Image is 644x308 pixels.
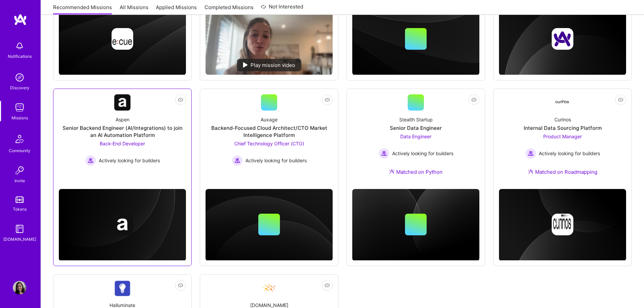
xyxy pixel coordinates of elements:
div: Internal Data Sourcing Platform [524,124,602,132]
i: icon EyeClosed [471,97,477,102]
a: Company LogoCurinosInternal Data Sourcing PlatformProduct Manager Actively looking for buildersAc... [499,94,626,184]
i: icon EyeClosed [178,97,183,102]
a: User Avatar [11,281,28,294]
a: Recommended Missions [53,4,112,15]
div: Senior Backend Engineer (AI/Integrations) to join an AI Automation Platform [59,124,186,139]
span: Actively looking for builders [392,150,453,157]
img: bell [13,39,26,53]
img: Actively looking for builders [525,148,536,159]
img: Company Logo [261,280,277,296]
div: Invite [15,177,25,184]
img: User Avatar [13,281,26,294]
span: Back-End Developer [100,141,145,146]
img: Ateam Purple Icon [528,169,533,174]
img: tokens [16,196,24,203]
div: Senior Data Engineer [390,124,442,132]
span: Product Manager [543,134,582,139]
i: icon EyeClosed [618,97,623,102]
img: Company logo [552,28,573,50]
span: Chief Technology Officer (CTO) [234,141,304,146]
img: teamwork [13,101,26,114]
span: Actively looking for builders [245,157,307,164]
div: Stealth Startup [399,116,433,123]
div: Community [9,147,30,154]
img: Company Logo [114,280,130,296]
img: Company logo [112,28,133,50]
div: Notifications [8,53,32,60]
a: Applied Missions [156,4,197,15]
span: Actively looking for builders [99,157,160,164]
div: Matched on Roadmapping [528,168,597,175]
img: Company Logo [554,100,571,104]
img: discovery [13,71,26,84]
i: icon EyeClosed [325,97,330,102]
a: Completed Missions [205,4,254,15]
div: Matched on Python [389,168,443,175]
img: cover [499,189,626,261]
img: Actively looking for builders [85,155,96,166]
img: cover [206,189,333,261]
a: AuxageBackend-Focused Cloud Architect/CTO Market Intelligence PlatformChief Technology Officer (C... [206,94,333,175]
div: Play mission video [237,59,301,71]
img: Company Logo [114,94,130,111]
div: [DOMAIN_NAME] [3,236,36,243]
i: icon EyeClosed [178,283,183,288]
a: Not Interested [261,3,303,15]
img: Actively looking for builders [232,155,243,166]
div: Backend-Focused Cloud Architect/CTO Market Intelligence Platform [206,124,333,139]
div: Tokens [13,206,27,213]
img: Community [11,131,28,147]
div: Discovery [10,84,29,91]
div: Curinos [554,116,571,123]
div: Missions [11,114,28,121]
span: Actively looking for builders [539,150,600,157]
span: Data Engineer [400,134,431,139]
img: Invite [13,164,26,177]
img: cover [59,189,186,261]
a: All Missions [120,4,148,15]
a: Company LogoAspenSenior Backend Engineer (AI/Integrations) to join an AI Automation PlatformBack-... [59,94,186,175]
i: icon EyeClosed [325,283,330,288]
a: Stealth StartupSenior Data EngineerData Engineer Actively looking for buildersActively looking fo... [352,94,479,184]
img: Ateam Purple Icon [389,169,395,174]
img: cover [352,189,479,261]
img: guide book [13,222,26,236]
img: Actively looking for builders [379,148,389,159]
img: No Mission [206,3,333,75]
div: Aspen [116,116,129,123]
div: Auxage [261,116,278,123]
img: Company logo [552,214,573,235]
img: play [243,62,248,68]
img: Company logo [112,214,133,235]
img: logo [14,14,27,26]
